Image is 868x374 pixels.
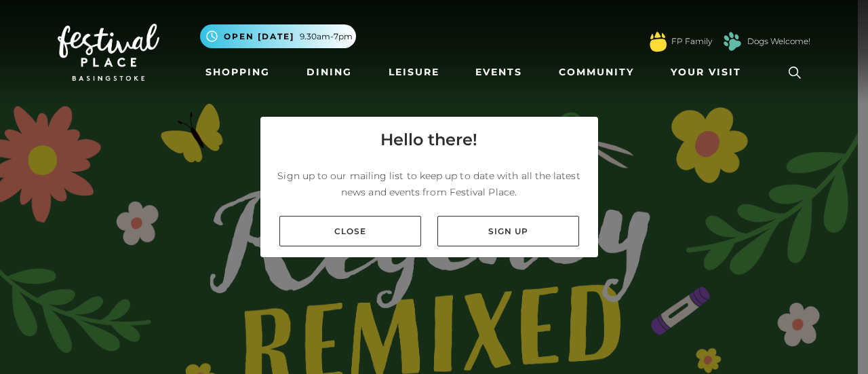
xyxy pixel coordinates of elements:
a: Community [553,60,639,85]
img: Festival Place Logo [58,24,159,81]
a: Shopping [200,60,275,85]
a: Sign up [437,216,579,246]
span: 9.30am-7pm [300,31,353,43]
a: Events [470,60,528,85]
span: Open [DATE] [224,31,294,43]
a: Dogs Welcome! [747,35,810,48]
button: Open [DATE] 9.30am-7pm [200,24,356,48]
a: Close [279,216,421,246]
h4: Hello there! [380,128,477,152]
span: Your Visit [671,65,741,79]
p: Sign up to our mailing list to keep up to date with all the latest news and events from Festival ... [271,168,587,200]
a: Dining [301,60,357,85]
a: FP Family [671,35,712,48]
a: Your Visit [665,60,753,85]
a: Leisure [383,60,445,85]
